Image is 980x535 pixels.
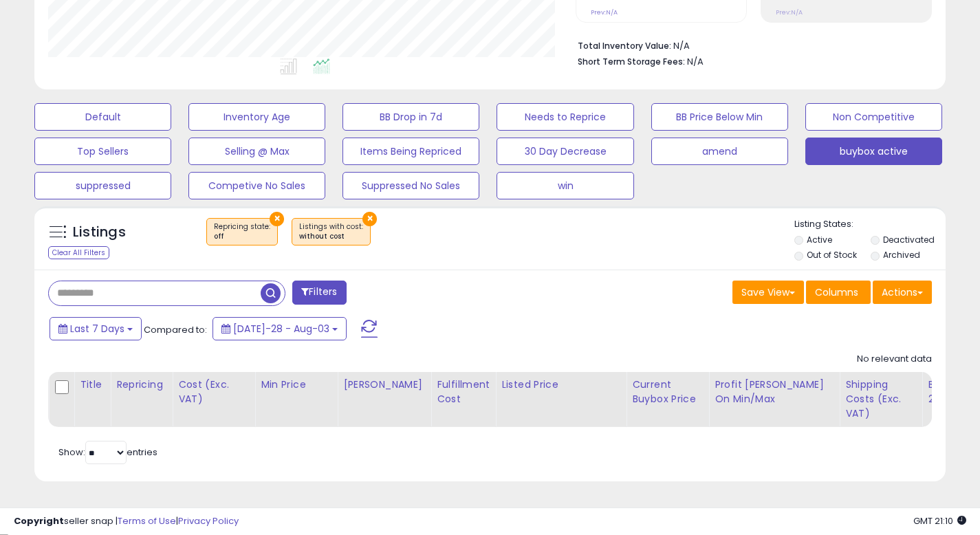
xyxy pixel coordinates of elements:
button: buybox active [805,138,942,165]
a: Privacy Policy [178,514,239,527]
button: suppressed [34,172,171,199]
span: Listings with cost : [299,221,363,242]
label: Out of Stock [807,249,857,261]
div: Cost (Exc. VAT) [178,378,249,406]
span: Show: entries [58,446,157,459]
button: Top Sellers [34,138,171,165]
button: Suppressed No Sales [342,172,479,199]
button: 30 Day Decrease [497,138,633,165]
span: Repricing state : [214,221,270,242]
div: Listed Price [501,378,620,392]
strong: Copyright [14,514,64,527]
span: [DATE]-28 - Aug-03 [233,322,329,336]
button: BB Drop in 7d [342,103,479,131]
button: BB Price Below Min [651,103,788,131]
button: Needs to Reprice [497,103,633,131]
label: Archived [883,249,920,261]
button: Items Being Repriced [342,138,479,165]
div: Min Price [261,378,331,392]
small: Prev: N/A [776,8,803,17]
th: The percentage added to the cost of goods (COGS) that forms the calculator for Min & Max prices. [709,372,840,427]
button: Actions [873,281,932,304]
div: off [214,232,270,241]
p: Listing States: [794,218,946,231]
div: BB Share 24h. [928,378,978,406]
div: seller snap | | [14,515,239,528]
div: Fulfillment Cost [437,378,490,406]
li: N/A [578,36,922,53]
a: Terms of Use [118,514,176,527]
button: Default [34,103,171,131]
button: × [270,212,284,226]
b: Total Inventory Value: [578,40,671,52]
button: win [497,172,633,199]
b: Short Term Storage Fees: [578,56,685,67]
button: Inventory Age [188,103,325,131]
div: Title [80,378,105,392]
button: Columns [806,281,871,304]
div: without cost [299,232,363,241]
div: Profit [PERSON_NAME] on Min/Max [715,378,834,406]
button: [DATE]-28 - Aug-03 [213,317,347,340]
div: No relevant data [857,353,932,366]
small: Prev: N/A [591,8,618,17]
button: × [362,212,377,226]
button: Selling @ Max [188,138,325,165]
div: Shipping Costs (Exc. VAT) [845,378,916,421]
button: amend [651,138,788,165]
button: Last 7 Days [50,317,142,340]
span: 2025-08-11 21:10 GMT [913,514,966,527]
label: Active [807,234,832,245]
div: Current Buybox Price [632,378,703,406]
span: Compared to: [144,323,207,336]
span: Columns [815,285,858,299]
button: Competive No Sales [188,172,325,199]
label: Deactivated [883,234,935,245]
div: Clear All Filters [48,246,109,259]
span: N/A [687,55,704,68]
span: Last 7 Days [70,322,124,336]
button: Non Competitive [805,103,942,131]
button: Save View [732,281,804,304]
div: [PERSON_NAME] [343,378,425,392]
button: Filters [292,281,346,305]
div: Repricing [116,378,166,392]
h5: Listings [73,223,126,242]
